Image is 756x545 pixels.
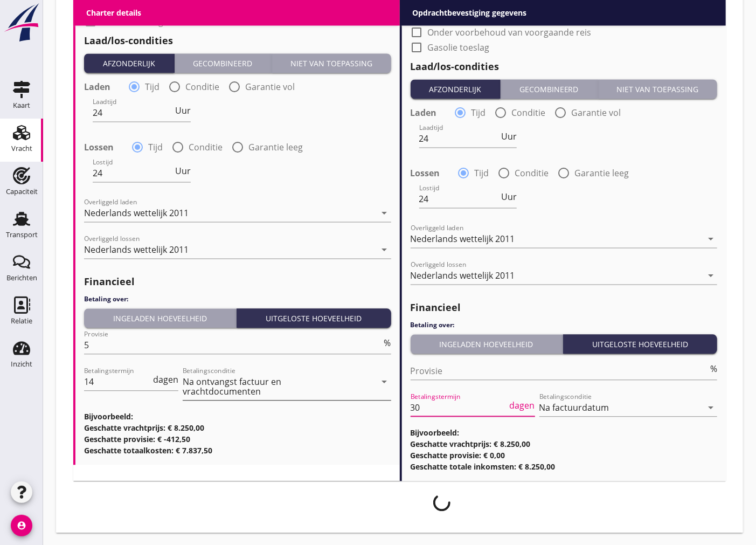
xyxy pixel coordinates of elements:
[575,168,629,179] label: Garantie leeg
[84,82,110,93] strong: Laden
[84,445,391,457] h3: Geschatte totaalkosten: € 7.837,50
[272,54,391,73] button: Niet van toepassing
[11,145,32,152] div: Vracht
[6,274,37,281] div: Berichten
[276,58,387,70] div: Niet van toepassing
[411,168,440,179] strong: Lossen
[11,361,32,368] div: Inzicht
[415,84,496,95] div: Afzonderlijk
[189,142,223,153] label: Conditie
[411,80,501,99] button: Afzonderlijk
[704,402,717,415] i: arrow_drop_down
[84,309,237,328] button: Ingeladen hoeveelheid
[88,58,170,70] div: Afzonderlijk
[708,365,717,374] div: %
[148,142,163,153] label: Tijd
[508,402,535,410] div: dagen
[411,461,718,473] h3: Geschatte totale inkomsten: € 8.250,00
[411,108,437,119] strong: Laden
[84,337,382,354] input: Provisie
[84,423,391,434] h3: Geschatte vrachtprijs: € 8.250,00
[378,376,391,389] i: arrow_drop_down
[93,105,173,122] input: Laadtijd
[101,2,265,12] label: Onder voorbehoud van voorgaande reis
[183,377,357,397] div: Na ontvangst factuur en vrachtdocumenten
[411,271,515,281] div: Nederlands wettelijk 2011
[602,84,713,95] div: Niet van toepassing
[84,209,189,218] div: Nederlands wettelijk 2011
[241,313,386,325] div: Uitgeloste hoeveelheid
[419,191,500,208] input: Lostijd
[378,244,391,257] i: arrow_drop_down
[185,82,219,93] label: Conditie
[704,233,717,246] i: arrow_drop_down
[175,167,191,176] span: Uur
[501,193,517,202] span: Uur
[84,275,391,289] h2: Financieel
[179,58,267,70] div: Gecombineerd
[563,335,717,354] button: Uitgeloste hoeveelheid
[237,309,391,328] button: Uitgeloste hoeveelheid
[512,108,546,119] label: Conditie
[84,34,391,49] h2: Laad/los-condities
[175,107,191,115] span: Uur
[475,168,489,179] label: Tijd
[567,339,713,350] div: Uitgeloste hoeveelheid
[151,376,178,384] div: dagen
[411,321,718,330] h4: Betaling over:
[84,411,391,423] h3: Bijvoorbeeld:
[501,80,598,99] button: Gecombineerd
[515,168,549,179] label: Conditie
[84,374,151,391] input: Betalingstermijn
[411,301,718,315] h2: Financieel
[428,43,490,53] label: Gasolie toeslag
[539,403,609,413] div: Na factuurdatum
[411,335,563,354] button: Ingeladen hoeveelheid
[411,427,718,439] h3: Bijvoorbeeld:
[84,434,391,445] h3: Geschatte provisie: € -412,50
[13,102,30,109] div: Kaart
[84,142,114,153] strong: Lossen
[6,188,38,195] div: Capaciteit
[411,60,718,74] h2: Laad/los-condities
[411,234,515,244] div: Nederlands wettelijk 2011
[88,313,232,325] div: Ingeladen hoeveelheid
[2,3,41,43] img: logo-small.a267ee39.svg
[505,84,593,95] div: Gecombineerd
[415,339,558,350] div: Ingeladen hoeveelheid
[248,142,303,153] label: Garantie leeg
[11,318,32,325] div: Relatie
[175,54,272,73] button: Gecombineerd
[428,27,592,38] label: Onder voorbehoud van voorgaande reis
[84,54,175,73] button: Afzonderlijk
[101,17,163,27] label: Gasolie toeslag
[411,399,508,417] input: Betalingstermijn
[704,270,717,282] i: arrow_drop_down
[11,515,32,536] i: account_circle
[382,339,391,348] div: %
[572,108,621,119] label: Garantie vol
[84,245,189,255] div: Nederlands wettelijk 2011
[411,363,709,380] input: Provisie
[598,80,718,99] button: Niet van toepassing
[145,82,159,93] label: Tijd
[93,165,173,182] input: Lostijd
[471,108,486,119] label: Tijd
[245,82,295,93] label: Garantie vol
[6,231,38,238] div: Transport
[501,133,517,141] span: Uur
[428,12,515,23] label: Stremming/ijstoeslag
[411,439,718,450] h3: Geschatte vrachtprijs: € 8.250,00
[419,130,500,148] input: Laadtijd
[411,450,718,461] h3: Geschatte provisie: € 0,00
[378,207,391,220] i: arrow_drop_down
[84,295,391,305] h4: Betaling over:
